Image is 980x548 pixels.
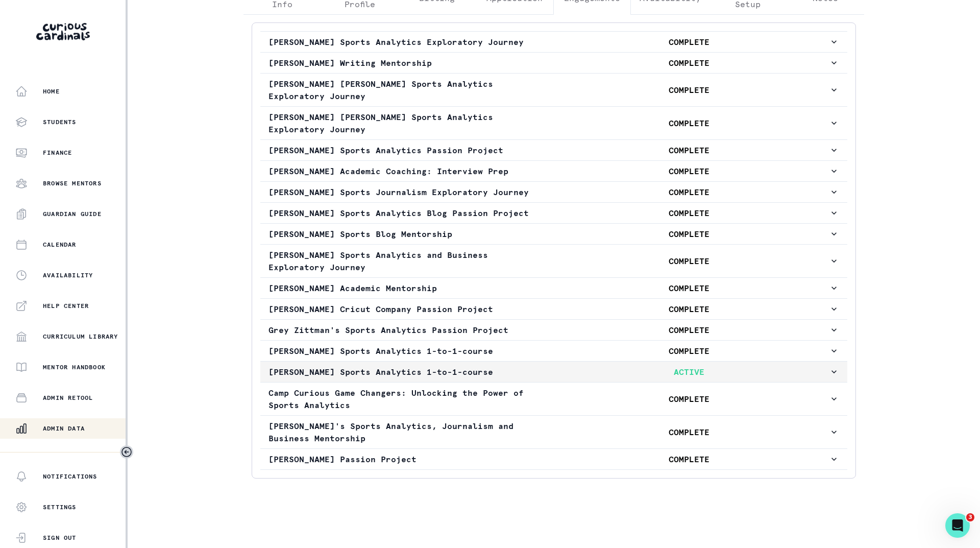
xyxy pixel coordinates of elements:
[260,278,847,298] button: [PERSON_NAME] Academic MentorshipCOMPLETE
[260,299,847,319] button: [PERSON_NAME] Cricut Company Passion ProjectCOMPLETE
[268,366,549,378] p: [PERSON_NAME] Sports Analytics 1-to-1-course
[260,53,847,73] button: [PERSON_NAME] Writing MentorshipCOMPLETE
[549,426,829,438] p: COMPLETE
[268,36,549,48] p: [PERSON_NAME] Sports Analytics Exploratory Journey
[549,393,829,405] p: COMPLETE
[43,271,93,279] p: Availability
[43,118,77,126] p: Students
[549,144,829,156] p: COMPLETE
[549,165,829,177] p: COMPLETE
[43,302,89,310] p: Help Center
[549,117,829,129] p: COMPLETE
[549,366,829,378] p: ACTIVE
[549,57,829,69] p: COMPLETE
[260,416,847,448] button: [PERSON_NAME]'s Sports Analytics, Journalism and Business MentorshipCOMPLETE
[260,140,847,160] button: [PERSON_NAME] Sports Analytics Passion ProjectCOMPLETE
[549,303,829,315] p: COMPLETE
[43,332,118,341] p: Curriculum Library
[260,341,847,361] button: [PERSON_NAME] Sports Analytics 1-to-1-courseCOMPLETE
[260,449,847,469] button: [PERSON_NAME] Passion ProjectCOMPLETE
[966,513,974,521] span: 3
[260,182,847,202] button: [PERSON_NAME] Sports Journalism Exploratory JourneyCOMPLETE
[268,420,549,444] p: [PERSON_NAME]'s Sports Analytics, Journalism and Business Mentorship
[549,36,829,48] p: COMPLETE
[260,161,847,181] button: [PERSON_NAME] Academic Coaching: Interview PrepCOMPLETE
[268,345,549,357] p: [PERSON_NAME] Sports Analytics 1-to-1-course
[268,303,549,315] p: [PERSON_NAME] Cricut Company Passion Project
[268,186,549,198] p: [PERSON_NAME] Sports Journalism Exploratory Journey
[260,107,847,139] button: [PERSON_NAME] [PERSON_NAME] Sports Analytics Exploratory JourneyCOMPLETE
[549,84,829,96] p: COMPLETE
[43,534,77,542] p: Sign Out
[268,453,549,465] p: [PERSON_NAME] Passion Project
[945,513,970,538] iframe: Intercom live chat
[549,345,829,357] p: COMPLETE
[268,57,549,69] p: [PERSON_NAME] Writing Mentorship
[43,424,85,433] p: Admin Data
[268,165,549,177] p: [PERSON_NAME] Academic Coaching: Interview Prep
[268,111,549,135] p: [PERSON_NAME] [PERSON_NAME] Sports Analytics Exploratory Journey
[268,78,549,102] p: [PERSON_NAME] [PERSON_NAME] Sports Analytics Exploratory Journey
[260,383,847,415] button: Camp Curious Game Changers: Unlocking the Power of Sports AnalyticsCOMPLETE
[268,282,549,294] p: [PERSON_NAME] Academic Mentorship
[43,87,60,96] p: Home
[43,363,106,371] p: Mentor Handbook
[43,472,97,481] p: Notifications
[268,249,549,273] p: [PERSON_NAME] Sports Analytics and Business Exploratory Journey
[549,207,829,219] p: COMPLETE
[260,32,847,52] button: [PERSON_NAME] Sports Analytics Exploratory JourneyCOMPLETE
[43,241,77,249] p: Calendar
[260,224,847,244] button: [PERSON_NAME] Sports Blog MentorshipCOMPLETE
[549,228,829,240] p: COMPLETE
[43,210,102,218] p: Guardian Guide
[549,282,829,294] p: COMPLETE
[268,387,549,411] p: Camp Curious Game Changers: Unlocking the Power of Sports Analytics
[268,324,549,336] p: Grey Zittman's Sports Analytics Passion Project
[120,445,133,459] button: Toggle sidebar
[43,394,93,402] p: Admin Retool
[260,203,847,223] button: [PERSON_NAME] Sports Analytics Blog Passion ProjectCOMPLETE
[260,320,847,340] button: Grey Zittman's Sports Analytics Passion ProjectCOMPLETE
[260,245,847,277] button: [PERSON_NAME] Sports Analytics and Business Exploratory JourneyCOMPLETE
[36,23,90,40] img: Curious Cardinals Logo
[260,362,847,382] button: [PERSON_NAME] Sports Analytics 1-to-1-courseACTIVE
[43,179,102,187] p: Browse Mentors
[268,207,549,219] p: [PERSON_NAME] Sports Analytics Blog Passion Project
[549,255,829,267] p: COMPLETE
[43,503,77,511] p: Settings
[43,149,72,157] p: Finance
[268,228,549,240] p: [PERSON_NAME] Sports Blog Mentorship
[549,324,829,336] p: COMPLETE
[549,453,829,465] p: COMPLETE
[268,144,549,156] p: [PERSON_NAME] Sports Analytics Passion Project
[260,74,847,106] button: [PERSON_NAME] [PERSON_NAME] Sports Analytics Exploratory JourneyCOMPLETE
[549,186,829,198] p: COMPLETE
